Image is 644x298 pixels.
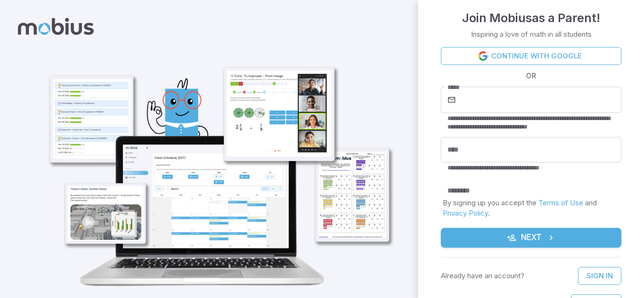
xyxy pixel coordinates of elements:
h4: Join Mobius as a Parent ! [462,8,600,27]
a: Terms of Use [538,198,583,207]
img: parent_1-illustration [31,26,401,298]
p: Inspiring a love of math in all students [471,29,592,40]
a: Sign In [578,267,621,285]
a: Continue with Google [441,47,621,65]
span: OR [524,71,538,81]
button: Next [441,228,621,248]
p: Already have an account? [441,271,524,281]
p: By signing up you accept the and . [443,198,619,218]
a: Privacy Policy [443,209,488,217]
